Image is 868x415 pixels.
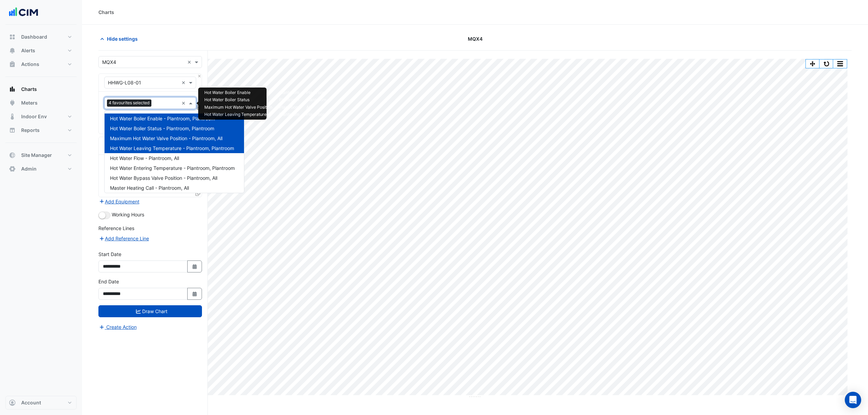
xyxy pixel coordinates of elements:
[98,323,137,331] button: Create Action
[303,111,330,119] td: Plantroom
[9,34,16,40] app-icon: Dashboard
[8,5,39,19] img: Company Logo
[110,145,234,151] span: Hot Water Leaving Temperature - Plantroom, Plantroom
[98,251,121,258] label: Start Date
[98,305,202,317] button: Draw Chart
[833,59,847,68] button: More Options
[181,99,187,107] span: Clear
[9,127,16,134] app-icon: Reports
[5,30,77,44] button: Dashboard
[21,113,47,120] span: Indoor Env
[21,99,38,106] span: Meters
[192,291,198,297] fa-icon: Select Date
[98,225,134,232] label: Reference Lines
[9,152,16,159] app-icon: Site Manager
[9,113,16,120] app-icon: Indoor Env
[110,165,235,171] span: Hot Water Entering Temperature - Plantroom, Plantroom
[98,235,149,242] button: Add Reference Line
[107,99,151,106] span: 4 favourites selected
[110,125,214,131] span: Hot Water Boiler Status - Plantroom, Plantroom
[5,162,77,176] button: Admin
[201,111,276,119] td: Hot Water Leaving Temperature
[9,86,16,93] app-icon: Charts
[181,79,187,86] span: Clear
[201,96,276,104] td: Hot Water Boiler Status
[98,278,119,285] label: End Date
[5,44,77,57] button: Alerts
[201,104,276,111] td: Maximum Hot Water Valve Position
[806,59,819,68] button: Pan
[110,175,217,181] span: Hot Water Bypass Valve Position - Plantroom, All
[21,165,37,172] span: Admin
[9,165,16,172] app-icon: Admin
[21,127,40,134] span: Reports
[107,35,138,42] span: Hide settings
[195,190,200,196] span: Clone Favourites and Tasks from this Equipment to other Equipment
[21,47,35,54] span: Alerts
[276,89,303,96] td: Plantroom
[21,86,37,93] span: Charts
[187,58,193,66] span: Clear
[110,135,222,141] span: Maximum Hot Water Valve Position - Plantroom, All
[5,110,77,123] button: Indoor Env
[192,264,198,269] fa-icon: Select Date
[276,111,303,119] td: Plantroom
[5,123,77,137] button: Reports
[98,33,142,45] button: Hide settings
[303,104,330,111] td: All
[5,96,77,110] button: Meters
[5,148,77,162] button: Site Manager
[303,89,330,96] td: Plantroom
[21,61,39,68] span: Actions
[110,185,189,191] span: Master Heating Call - Plantroom, All
[276,104,303,111] td: Plantroom
[5,396,77,410] button: Account
[9,99,16,106] app-icon: Meters
[5,82,77,96] button: Charts
[98,198,140,205] button: Add Equipment
[21,34,47,40] span: Dashboard
[197,74,202,78] button: Close
[819,59,833,68] button: Reset
[104,110,244,193] ng-dropdown-panel: Options list
[112,212,144,217] span: Working Hours
[845,392,861,408] div: Open Intercom Messenger
[21,399,41,406] span: Account
[110,155,179,161] span: Hot Water Flow - Plantroom, All
[468,35,483,42] span: MQX4
[98,9,114,16] div: Charts
[5,57,77,71] button: Actions
[110,116,215,121] span: Hot Water Boiler Enable - Plantroom, Plantroom
[303,96,330,104] td: Plantroom
[276,96,303,104] td: Plantroom
[9,47,16,54] app-icon: Alerts
[21,152,52,159] span: Site Manager
[9,61,16,68] app-icon: Actions
[201,89,276,96] td: Hot Water Boiler Enable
